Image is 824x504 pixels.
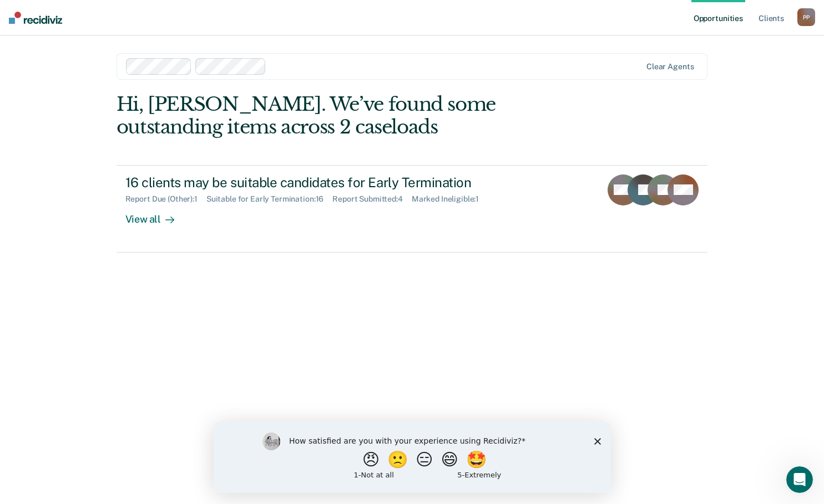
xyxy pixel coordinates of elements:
[9,12,62,24] img: Recidiviz
[786,466,813,493] iframe: Intercom live chat
[797,8,815,26] button: PP
[646,62,694,71] div: Clear agents
[125,194,206,204] div: Report Due (Other) : 1
[412,194,488,204] div: Marked Ineligible : 1
[797,8,815,26] div: P P
[117,165,708,253] a: 16 clients may be suitable candidates for Early TerminationReport Due (Other):1Suitable for Early...
[117,93,590,138] div: Hi, [PERSON_NAME]. We’ve found some outstanding items across 2 caseloads
[125,204,188,225] div: View all
[206,194,332,204] div: Suitable for Early Termination : 16
[125,174,515,191] div: 16 clients may be suitable candidates for Early Termination
[332,194,412,204] div: Report Submitted : 4
[214,421,611,493] iframe: Survey by Kim from Recidiviz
